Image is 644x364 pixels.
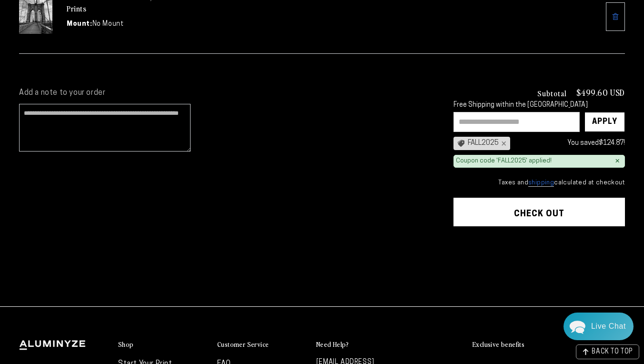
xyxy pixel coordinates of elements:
[606,2,625,31] a: Remove 11"x17" Rectangle Silver Matte Aluminyzed Photo
[528,180,554,187] a: shipping
[453,137,510,150] div: FALL2025
[118,340,208,349] summary: Shop
[499,140,506,147] div: ×
[599,140,624,147] span: $124.87
[92,19,124,29] dd: No Mount
[453,198,625,226] button: Check out
[563,313,634,340] div: Chat widget toggle
[217,340,307,349] summary: Customer Service
[537,89,567,97] h3: Subtotal
[453,101,625,110] div: Free Shipping within the [GEOGRAPHIC_DATA]
[515,137,625,149] div: You saved !
[615,157,620,165] div: ×
[473,340,524,349] h2: Exclusive benefits
[316,340,406,349] summary: Need Help?
[591,313,626,340] div: Contact Us Directly
[217,340,269,349] h2: Customer Service
[592,112,617,131] div: Apply
[453,178,625,188] small: Taxes and calculated at checkout
[456,157,552,165] div: Coupon code 'FALL2025' applied!
[453,245,625,271] iframe: PayPal-paypal
[316,340,349,349] h2: Need Help?
[576,88,625,97] p: $499.60 USD
[473,340,625,349] summary: Exclusive benefits
[67,19,92,29] dt: Mount:
[19,88,434,98] label: Add a note to your order
[592,349,633,355] span: BACK TO TOP
[118,340,134,349] h2: Shop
